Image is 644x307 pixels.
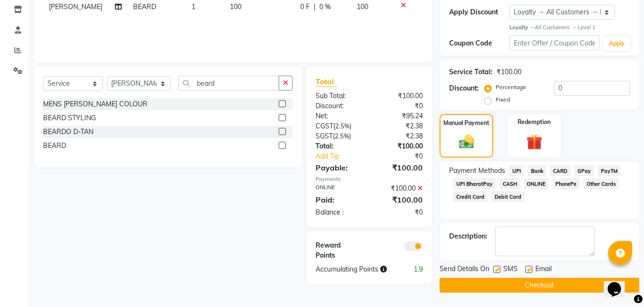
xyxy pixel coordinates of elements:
div: Service Total: [449,67,493,77]
div: Reward Points [308,240,369,261]
strong: Loyalty → [509,24,535,31]
div: ₹0 [369,207,430,217]
span: UPI BharatPay [453,178,496,189]
span: CGST [316,122,333,130]
button: Checkout [440,278,639,293]
div: ( ) [308,131,369,141]
span: [PERSON_NAME] [49,2,102,11]
div: MENS [PERSON_NAME] COLOUR [43,99,147,109]
div: Apply Discount [449,7,509,17]
span: Send Details On [440,264,489,276]
span: PhonePe [553,178,580,189]
span: 100 [230,2,241,11]
div: Paid: [308,194,369,205]
div: BEARD STYLING [43,113,96,123]
input: Enter Offer / Coupon Code [509,35,599,50]
span: PayTM [598,165,621,176]
div: Balance : [308,207,369,217]
span: Email [535,264,552,276]
span: BEARD [133,2,156,11]
span: | [314,2,316,12]
div: ₹100.00 [497,67,521,77]
span: SMS [503,264,518,276]
div: Coupon Code [449,38,509,48]
div: ₹100.00 [369,91,430,101]
div: BEARDO D-TAN [43,127,93,137]
div: ₹100.00 [369,162,430,173]
span: 100 [357,2,368,11]
span: Debit Card [491,191,524,202]
div: Total: [308,141,369,151]
div: ₹100.00 [369,183,430,193]
div: ( ) [308,121,369,131]
div: Sub Total: [308,91,369,101]
button: Apply [603,36,631,51]
span: 1 [192,2,195,11]
div: ONLINE [308,183,369,193]
span: Payment Methods [449,166,505,176]
div: ₹95.24 [369,111,430,121]
span: UPI [509,165,524,176]
div: Discount: [308,101,369,111]
span: 2.5% [335,132,349,140]
a: Add Tip [308,151,380,161]
label: Manual Payment [443,119,489,127]
div: Discount: [449,83,479,93]
img: _cash.svg [454,133,479,150]
div: ₹0 [369,101,430,111]
div: Payments [316,175,423,183]
span: Total [316,77,338,87]
span: 0 % [319,2,331,12]
input: Search or Scan [178,76,279,91]
div: All Customers → Level 1 [509,23,630,32]
span: Other Cards [583,178,619,189]
div: ₹2.38 [369,131,430,141]
span: ONLINE [524,178,549,189]
img: _gift.svg [521,132,547,152]
span: SGST [316,132,333,140]
span: Bank [528,165,546,176]
div: 1.9 [400,264,430,274]
div: ₹2.38 [369,121,430,131]
label: Fixed [496,95,510,104]
div: BEARD [43,141,66,151]
span: 0 F [300,2,310,12]
div: ₹100.00 [369,141,430,151]
span: 2.5% [335,122,350,130]
iframe: chat widget [604,269,634,297]
div: Accumulating Points [308,264,400,274]
div: Net: [308,111,369,121]
span: Credit Card [453,191,487,202]
label: Redemption [518,118,551,126]
label: Percentage [496,83,526,91]
span: CARD [550,165,571,176]
span: CASH [499,178,520,189]
div: ₹0 [379,151,430,161]
span: GPay [575,165,594,176]
div: Description: [449,231,487,241]
div: Payable: [308,162,369,173]
div: ₹100.00 [369,194,430,205]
